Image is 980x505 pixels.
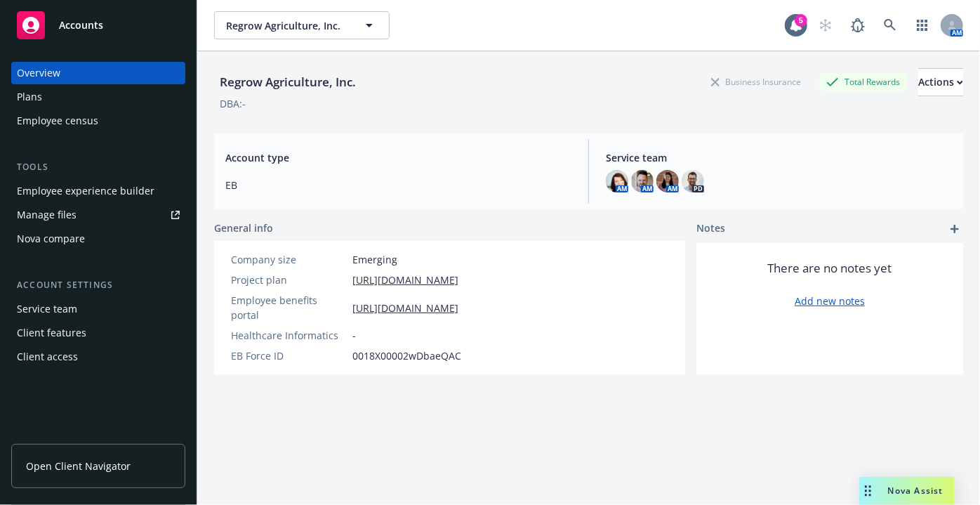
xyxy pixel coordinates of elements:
a: Start snowing [812,11,840,39]
div: Account settings [11,278,185,292]
a: Report a Bug [844,11,872,39]
a: Client access [11,346,185,368]
span: There are no notes yet [768,260,892,277]
a: Employee experience builder [11,180,185,202]
a: [URL][DOMAIN_NAME] [352,301,458,315]
div: Client access [17,346,78,368]
div: Service team [17,298,77,320]
button: Regrow Agriculture, Inc. [214,11,390,39]
div: Manage files [17,204,77,226]
span: - [352,328,356,343]
div: DBA: - [220,96,246,111]
div: 5 [795,14,807,27]
a: Service team [11,298,185,320]
div: Overview [17,62,60,84]
div: Business Insurance [704,73,808,91]
span: Nova Assist [888,485,943,497]
button: Nova Assist [859,477,955,505]
a: Plans [11,86,185,108]
span: 0018X00002wDbaeQAC [352,348,461,363]
span: Accounts [59,20,103,31]
span: Account type [225,150,571,165]
div: Healthcare Informatics [231,328,347,343]
img: photo [606,170,628,192]
div: Nova compare [17,228,85,250]
a: Client features [11,322,185,344]
div: Regrow Agriculture, Inc. [214,73,362,91]
a: Overview [11,62,185,84]
a: Nova compare [11,228,185,250]
div: Employee census [17,110,98,132]
a: Switch app [908,11,936,39]
div: Tools [11,160,185,174]
span: General info [214,221,273,235]
span: Regrow Agriculture, Inc. [226,18,347,33]
span: Open Client Navigator [26,459,131,473]
div: Project plan [231,273,347,287]
div: Drag to move [859,477,877,505]
div: Total Rewards [819,73,907,91]
a: Employee census [11,110,185,132]
a: add [946,221,963,237]
span: Notes [696,221,725,237]
span: EB [225,178,571,192]
img: photo [682,170,704,192]
a: Manage files [11,204,185,226]
span: Service team [606,150,952,165]
span: Emerging [352,252,397,267]
a: Accounts [11,6,185,45]
img: photo [656,170,679,192]
a: Search [876,11,904,39]
div: Employee benefits portal [231,293,347,322]
button: Actions [918,68,963,96]
a: Add new notes [795,294,865,308]
div: Client features [17,322,86,344]
div: EB Force ID [231,348,347,363]
div: Actions [918,69,963,96]
div: Employee experience builder [17,180,154,202]
div: Plans [17,86,42,108]
img: photo [631,170,654,192]
a: [URL][DOMAIN_NAME] [352,273,458,287]
div: Company size [231,252,347,267]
